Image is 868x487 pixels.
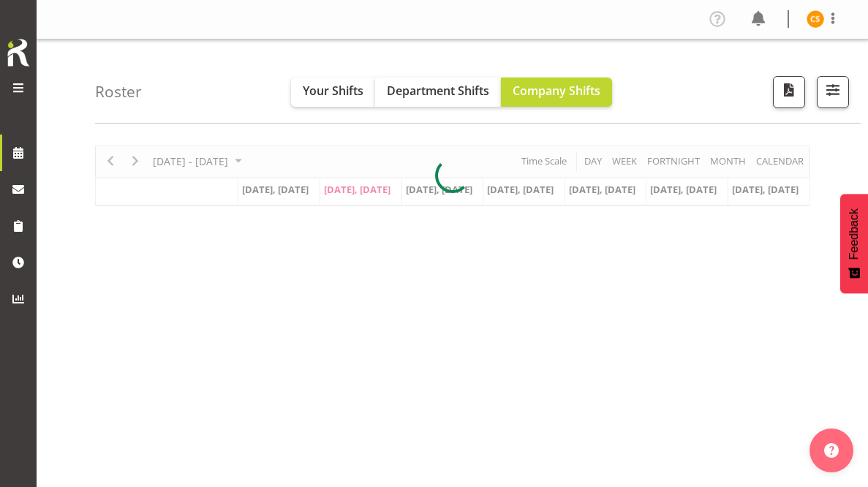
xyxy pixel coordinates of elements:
[303,83,363,99] span: Your Shifts
[513,83,600,99] span: Company Shifts
[387,83,489,99] span: Department Shifts
[4,37,33,69] img: Rosterit icon logo
[773,76,805,108] button: Download a PDF of the roster according to the set date range.
[291,78,375,107] button: Your Shifts
[824,443,839,458] img: help-xxl-2.png
[817,76,849,108] button: Filter Shifts
[848,208,861,260] span: Feedback
[840,194,868,293] button: Feedback - Show survey
[95,83,142,100] h4: Roster
[807,10,824,28] img: catherine-stewart11254.jpg
[501,78,612,107] button: Company Shifts
[375,78,501,107] button: Department Shifts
